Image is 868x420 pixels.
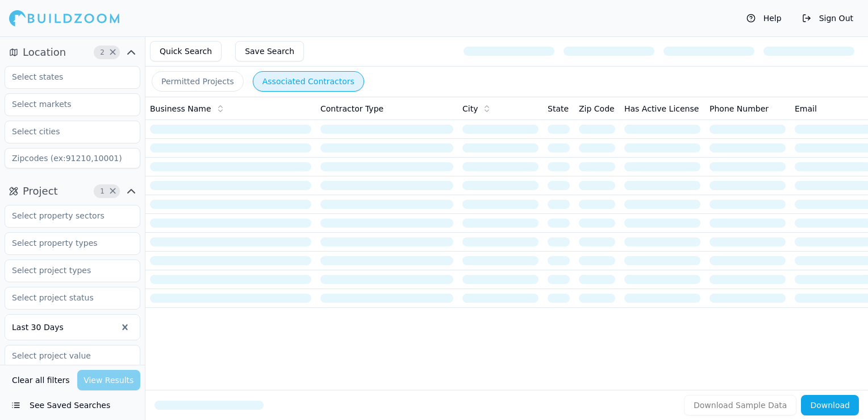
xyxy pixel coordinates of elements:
[152,71,244,92] button: Permitted Projects
[5,121,126,142] input: Select cities
[548,103,569,114] span: State
[462,103,478,114] span: City
[23,183,58,199] span: Project
[710,103,769,114] span: Phone Number
[741,9,787,27] button: Help
[5,43,140,61] button: Location2Clear Location filters
[801,395,859,415] button: Download
[5,345,126,366] input: Select project value
[5,182,140,200] button: Project1Clear Project filters
[624,103,699,114] span: Has Active License
[235,41,304,61] button: Save Search
[253,71,364,92] button: Associated Contractors
[796,9,859,27] button: Sign Out
[5,287,126,308] input: Select project status
[5,67,126,87] input: Select states
[5,233,126,253] input: Select property types
[579,103,615,114] span: Zip Code
[23,44,66,60] span: Location
[5,260,126,281] input: Select project types
[150,103,211,114] span: Business Name
[795,103,817,114] span: Email
[5,395,140,415] button: See Saved Searches
[97,47,108,58] span: 2
[108,188,117,194] span: Clear Project filters
[5,148,140,168] input: Zipcodes (ex:91210,10001)
[150,41,222,61] button: Quick Search
[320,103,383,114] span: Contractor Type
[108,50,117,55] span: Clear Location filters
[97,186,108,197] span: 1
[5,94,126,114] input: Select markets
[9,370,73,390] button: Clear all filters
[5,205,126,226] input: Select property sectors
